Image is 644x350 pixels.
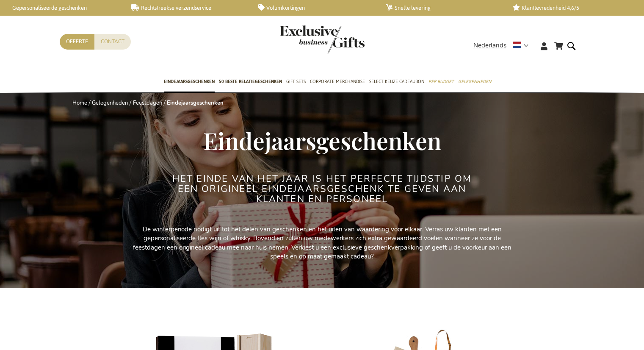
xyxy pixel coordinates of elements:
[72,99,87,107] a: Home
[428,77,454,86] span: Per Budget
[203,125,441,156] span: Eindejaarsgeschenken
[92,99,128,107] a: Gelegenheden
[167,99,224,107] strong: Eindejaarsgeschenken
[94,34,131,50] a: Contact
[132,225,513,261] p: De winterperiode nodigt uit tot het delen van geschenken en het uiten van waardering voor elkaar....
[458,77,491,86] span: Gelegenheden
[310,77,365,86] span: Corporate Merchandise
[164,77,215,86] span: Eindejaarsgeschenken
[513,4,626,11] a: Klanttevredenheid 4,6/5
[473,41,534,50] div: Nederlands
[60,34,94,50] a: Offerte
[4,4,118,11] a: Gepersonaliseerde geschenken
[219,77,282,86] span: 50 beste relatiegeschenken
[369,77,424,86] span: Select Keuze Cadeaubon
[258,4,372,11] a: Volumkortingen
[131,4,245,11] a: Rechtstreekse verzendservice
[286,77,306,86] span: Gift Sets
[280,25,322,53] a: store logo
[280,25,365,53] img: Exclusive Business gifts logo
[386,4,499,11] a: Snelle levering
[133,99,162,107] a: Feestdagen
[473,41,506,50] span: Nederlands
[163,174,481,205] h2: Het einde van het jaar is het perfecte tijdstip om een origineel eindejaarsgeschenk te geven aan ...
